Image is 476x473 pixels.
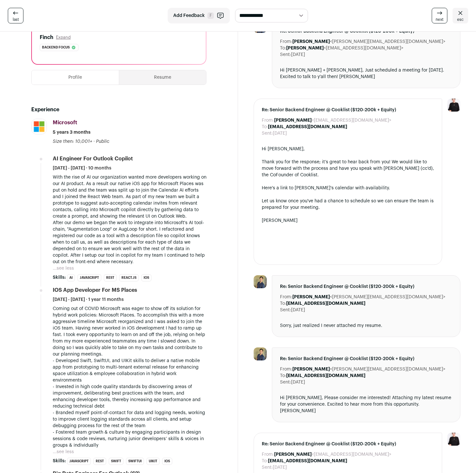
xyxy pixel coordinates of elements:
[292,38,445,45] dd: <[PERSON_NAME][EMAIL_ADDRESS][DOMAIN_NAME]>
[274,118,312,123] b: [PERSON_NAME]
[274,452,312,457] b: [PERSON_NAME]
[291,51,305,58] dd: [DATE]
[93,458,106,465] li: REST
[93,138,95,145] span: ·
[42,44,70,51] span: Backend focus
[77,274,101,281] li: JavaScript
[268,125,347,129] b: [EMAIL_ADDRESS][DOMAIN_NAME]
[53,220,206,265] p: After our demo we began the work to integrate into Microsoft's AI tool-chain, "Augmentation Loop"...
[53,358,206,384] p: - Developed Swift, SwiftUI, and UIKit skills to deliver a native mobile app from prototyping to m...
[53,410,206,429] p: - Branded myself point-of-contact for data and logging needs, working to improve client logging s...
[53,429,206,449] p: - Fostered team growth & culture by engaging participants in design sessions & code reviews, nurt...
[53,384,206,410] p: - Invested in high code quality standards by discovering areas of improvement, deliberating best ...
[274,117,391,124] dd: <[EMAIL_ADDRESS][DOMAIN_NAME]>
[53,139,92,144] span: Size then: 10,001+
[8,8,23,23] a: last
[280,38,292,45] dt: From:
[280,395,452,414] div: Hi [PERSON_NAME], Please consider me interested! Attaching my latest resume for your convenience....
[273,464,287,471] dd: [DATE]
[280,294,292,300] dt: From:
[262,441,434,447] span: Re: Senior Backend Engineer @ Cooklist ($120-200k + Equity)
[53,287,137,294] div: iOS App Developer for MS Places
[262,217,434,224] div: [PERSON_NAME]
[280,322,452,329] div: Sorry, just realized I never attached my resume.
[436,17,443,22] span: next
[96,139,109,144] span: Public
[292,367,330,372] b: [PERSON_NAME]
[53,165,111,171] span: [DATE] - [DATE] · 10 months
[262,124,268,130] dt: To:
[53,449,74,455] button: ...see less
[147,458,160,465] li: UIkit
[53,120,77,125] span: Microsoft
[104,274,117,281] li: REST
[273,130,287,137] dd: [DATE]
[53,305,206,358] p: Coming out of COVID Microsoft was eager to show off its solution for hybrid work policies: Micros...
[262,130,273,137] dt: Sent:
[32,70,119,85] button: Profile
[173,12,205,19] span: Add Feedback
[280,356,452,362] span: Re: Senior Backend Engineer @ Cooklist ($120-200k + Equity)
[119,70,206,85] button: Resume
[31,106,206,114] h2: Experience
[262,107,434,113] span: Re: Senior Backend Engineer @ Cooklist ($120-200k + Equity)
[457,17,464,22] span: esc
[291,307,305,313] dd: [DATE]
[262,146,434,152] div: Hi [PERSON_NAME],
[53,458,66,464] span: Skills:
[119,274,139,281] li: React.js
[268,459,347,463] b: [EMAIL_ADDRESS][DOMAIN_NAME]
[53,296,124,303] span: [DATE] - [DATE] · 1 year 11 months
[280,67,452,80] div: Hi [PERSON_NAME] + [PERSON_NAME], Just scheduled a meeting for [DATE]. Excited to talk to y'all t...
[286,45,403,51] dd: <[EMAIL_ADDRESS][DOMAIN_NAME]>
[286,46,324,50] b: [PERSON_NAME]
[292,295,330,299] b: [PERSON_NAME]
[53,265,74,272] button: ...see less
[162,458,172,465] li: iOS
[53,174,206,220] p: With the rise of AI our organization wanted more developers working on our AI product. As a resul...
[13,17,19,22] span: last
[280,307,291,313] dt: Sent:
[280,51,291,58] dt: Sent:
[109,458,123,465] li: Swift
[67,274,75,281] li: AI
[262,159,434,178] div: Thank you for the response; it’s great to hear back from you! We would like to move forward with ...
[280,379,291,385] dt: Sent:
[53,274,66,281] span: Skills:
[40,34,53,41] h2: Finch
[292,366,445,372] dd: <[PERSON_NAME][EMAIL_ADDRESS][DOMAIN_NAME]>
[280,300,286,307] dt: To:
[292,39,330,44] b: [PERSON_NAME]
[56,35,71,40] button: Expand
[280,283,452,290] span: Re: Senior Backend Engineer @ Cooklist ($120-200k + Equity)
[126,458,144,465] li: SwiftUI
[280,372,286,379] dt: To:
[280,45,286,51] dt: To:
[453,8,468,23] a: esc
[291,379,305,385] dd: [DATE]
[207,12,214,19] span: F
[262,186,390,190] a: Here's a link to [PERSON_NAME]'s calendar with availability.
[262,464,273,471] dt: Sent:
[447,99,460,112] img: 9240684-medium_jpg
[286,301,365,306] b: [EMAIL_ADDRESS][DOMAIN_NAME]
[254,275,267,288] img: c38c362cecf1b7d79f47e0838a0bf10c1a70020156f9dfa1120c85d38138d192.jpg
[262,198,434,211] div: Let us know once you've had a chance to schedule so we can ensure the team is prepared for your m...
[141,274,151,281] li: iOS
[53,129,91,136] span: 5 years 3 months
[254,347,267,360] img: c38c362cecf1b7d79f47e0838a0bf10c1a70020156f9dfa1120c85d38138d192.jpg
[447,433,460,446] img: 9240684-medium_jpg
[53,155,133,162] div: AI Engineer For Outlook Copilot
[262,451,274,458] dt: From:
[32,119,47,134] img: c786a7b10b07920eb52778d94b98952337776963b9c08eb22d98bc7b89d269e4.jpg
[280,366,292,372] dt: From:
[432,8,447,23] a: next
[274,451,391,458] dd: <[EMAIL_ADDRESS][DOMAIN_NAME]>
[292,294,445,300] dd: <[PERSON_NAME][EMAIL_ADDRESS][DOMAIN_NAME]>
[262,458,268,464] dt: To:
[67,458,91,465] li: JavaScript
[262,117,274,124] dt: From:
[168,8,230,23] button: Add Feedback F
[286,373,365,378] b: [EMAIL_ADDRESS][DOMAIN_NAME]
